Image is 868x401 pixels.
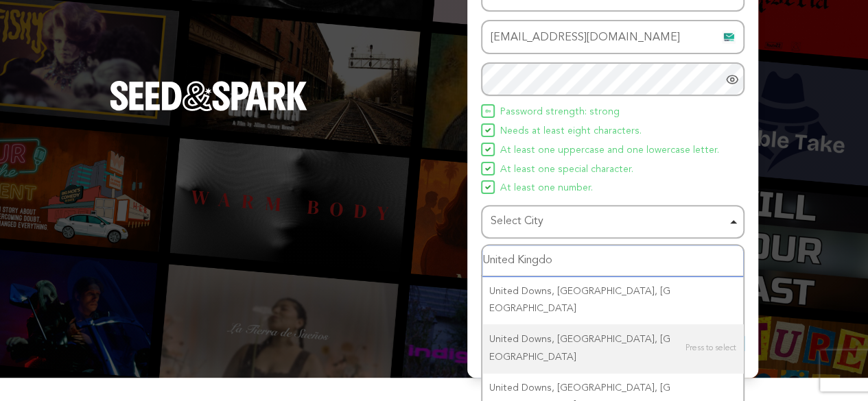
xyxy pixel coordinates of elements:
img: Seed&Spark Icon [485,127,491,133]
input: Select City [482,245,743,276]
span: At least one number. [500,180,593,197]
img: Seed&Spark Logo [110,81,307,111]
div: United Downs, [GEOGRAPHIC_DATA], [GEOGRAPHIC_DATA] [482,276,743,324]
img: Seed&Spark Icon [485,147,491,152]
a: Show password as plain text. Warning: this will display your password on the screen. [725,73,739,86]
img: Seed&Spark Icon [485,166,491,171]
span: At least one uppercase and one lowercase letter. [500,143,719,159]
img: Seed&Spark Icon [485,108,491,114]
span: Needs at least eight characters. [500,123,642,140]
div: Select City [491,212,727,232]
span: At least one special character. [500,162,633,178]
a: Seed&Spark Homepage [110,81,307,138]
span: Password strength: strong [500,104,620,121]
div: United Downs, [GEOGRAPHIC_DATA], [GEOGRAPHIC_DATA] [482,324,743,372]
img: Seed&Spark Icon [485,184,491,190]
input: Email address [481,20,744,55]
